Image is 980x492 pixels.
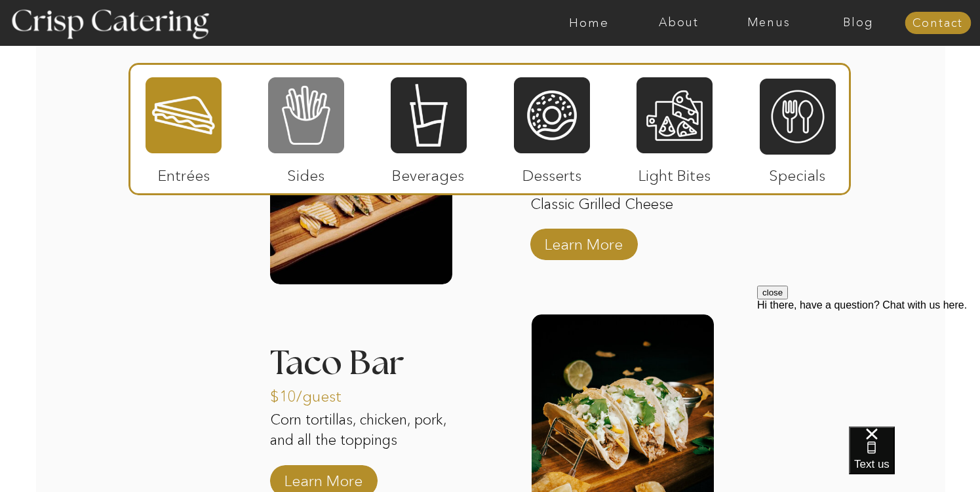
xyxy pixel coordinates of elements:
[540,222,627,260] a: Learn More
[140,153,227,191] p: Entrées
[270,410,452,473] p: Corn tortillas, chicken, pork, and all the toppings
[270,374,357,412] p: $10/guest
[757,286,980,443] iframe: podium webchat widget prompt
[385,153,472,191] p: Beverages
[724,16,813,29] a: Menus
[262,153,349,191] p: Sides
[509,153,596,191] p: Desserts
[849,426,980,492] iframe: podium webchat widget bubble
[631,153,718,191] p: Light Bites
[270,347,452,363] h3: Taco Bar
[634,16,724,29] a: About
[754,153,841,191] p: Specials
[544,16,634,29] a: Home
[813,16,903,29] a: Blog
[905,17,971,30] a: Contact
